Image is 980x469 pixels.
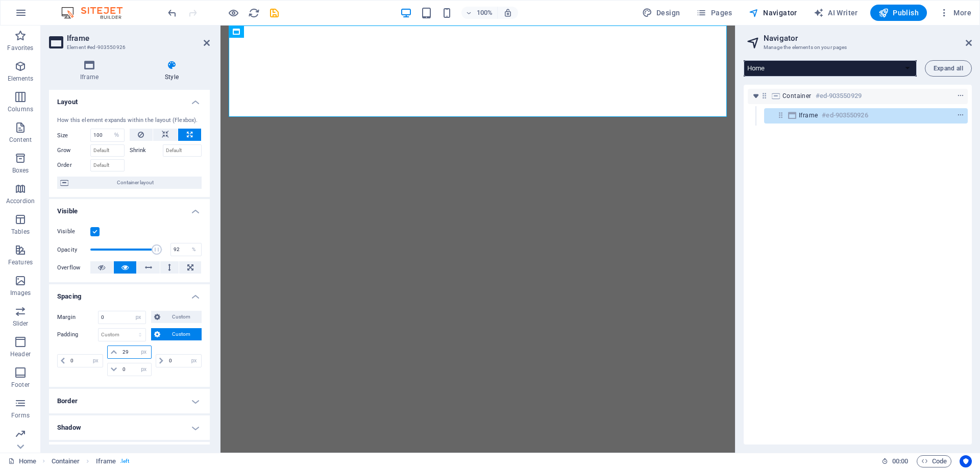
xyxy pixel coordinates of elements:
[49,389,210,413] h4: Border
[11,381,30,389] p: Footer
[49,284,210,303] h4: Spacing
[745,5,801,21] button: Navigator
[49,199,210,217] h4: Visible
[52,455,80,467] span: Click to select. Double-click to edit
[477,7,493,19] h6: 100%
[151,328,202,340] button: Custom
[57,177,202,189] button: Container layout
[52,455,130,467] nav: breadcrumb
[8,258,33,266] p: Features
[163,328,199,340] span: Custom
[57,144,90,157] label: Grow
[248,7,260,19] i: Reload page
[67,43,189,52] h3: Element #ed-903550926
[8,75,34,83] p: Elements
[8,455,36,467] a: Click to cancel selection. Double-click to open Pages
[461,7,498,19] button: 100%
[49,442,210,466] h4: Text Shadow
[750,90,762,102] button: toggle-expand
[799,111,818,119] span: Iframe
[49,90,210,108] h4: Layout
[130,144,163,157] label: Shrink
[134,60,210,82] h4: Style
[814,8,858,18] span: AI Writer
[10,289,31,297] p: Images
[917,455,951,467] button: Code
[57,159,90,171] label: Order
[892,455,908,467] span: 00 00
[810,5,862,21] button: AI Writer
[166,7,178,19] i: Undo: Change padding (Ctrl+Z)
[11,411,30,419] p: Forms
[10,350,31,358] p: Header
[939,8,971,18] span: More
[899,457,901,465] span: :
[12,166,29,175] p: Boxes
[764,43,951,52] h3: Manage the elements on your pages
[955,109,966,121] button: context-menu
[8,105,33,113] p: Columns
[49,415,210,440] h4: Shadow
[925,60,972,77] button: Expand all
[935,5,975,21] button: More
[692,5,736,21] button: Pages
[71,177,199,189] span: Container layout
[642,8,680,18] span: Design
[638,5,684,21] button: Design
[67,34,210,43] h2: Iframe
[816,90,862,102] h6: #ed-903550929
[955,90,966,102] button: context-menu
[151,311,202,323] button: Custom
[120,455,129,467] span: . left
[57,262,90,274] label: Overflow
[934,65,963,71] span: Expand all
[822,109,868,121] h6: #ed-903550926
[764,34,972,43] h2: Navigator
[878,8,919,18] span: Publish
[57,133,90,138] label: Size
[13,319,29,328] p: Slider
[248,7,260,19] button: reload
[503,8,512,17] i: On resize automatically adjust zoom level to fit chosen device.
[749,8,797,18] span: Navigator
[696,8,732,18] span: Pages
[163,144,202,157] input: Default
[268,7,280,19] button: save
[7,44,33,52] p: Favorites
[49,60,134,82] h4: Iframe
[90,144,125,157] input: Default
[881,455,909,467] h6: Session time
[187,243,201,256] div: %
[9,136,32,144] p: Content
[163,311,199,323] span: Custom
[57,247,90,253] label: Opacity
[921,455,947,467] span: Code
[960,455,972,467] button: Usercentrics
[57,311,98,324] label: Margin
[166,7,178,19] button: undo
[96,455,116,467] span: Click to select. Double-click to edit
[6,197,35,205] p: Accordion
[90,159,125,171] input: Default
[11,228,30,236] p: Tables
[57,116,202,125] div: How this element expands within the layout (Flexbox).
[782,92,812,100] span: Container
[59,7,135,19] img: Editor Logo
[268,7,280,19] i: Save (Ctrl+S)
[57,329,98,341] label: Padding
[870,5,927,21] button: Publish
[57,226,90,238] label: Visible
